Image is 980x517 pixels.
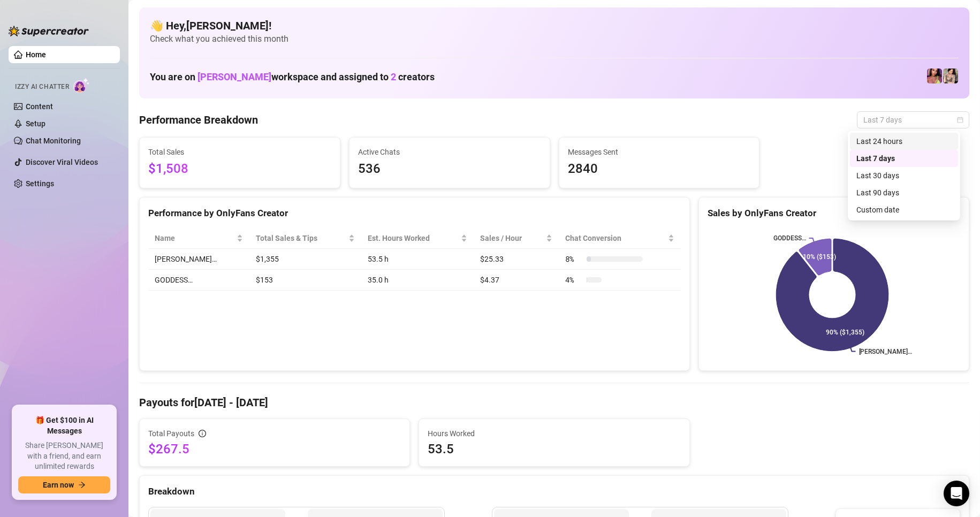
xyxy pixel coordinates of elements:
button: Earn nowarrow-right [18,476,110,493]
a: Discover Viral Videos [26,158,98,166]
th: Name [148,228,249,249]
td: 35.0 h [361,270,474,291]
span: [PERSON_NAME] [197,71,271,82]
span: Check what you achieved this month [150,33,959,45]
td: 53.5 h [361,249,474,270]
span: info-circle [199,430,206,437]
img: Jenna [943,69,958,83]
span: Name [155,232,234,244]
span: 53.5 [428,440,680,458]
div: Breakdown [148,484,960,499]
td: $4.37 [474,270,559,291]
span: 🎁 Get $100 in AI Messages [18,415,110,436]
div: Performance by OnlyFans Creator [148,206,681,221]
a: Setup [26,119,45,128]
div: Est. Hours Worked [368,232,459,244]
span: Active Chats [358,146,541,158]
div: Last 30 days [856,170,952,181]
span: Share [PERSON_NAME] with a friend, and earn unlimited rewards [18,440,110,472]
span: Chat Conversion [565,232,666,244]
div: Last 90 days [850,184,958,201]
img: AI Chatter [73,78,90,93]
img: GODDESS [927,69,942,83]
div: Open Intercom Messenger [944,481,969,506]
span: 536 [358,159,541,179]
span: Earn now [43,481,74,489]
div: Custom date [850,201,958,218]
a: Content [26,102,53,111]
span: Last 7 days [863,112,963,128]
span: calendar [957,117,963,123]
div: Last 7 days [850,150,958,167]
div: Sales by OnlyFans Creator [708,206,960,221]
td: GODDESS… [148,270,249,291]
div: Last 90 days [856,187,952,199]
h1: You are on workspace and assigned to creators [150,71,435,83]
img: logo-BBDzfeDw.svg [9,26,89,36]
span: arrow-right [78,481,86,489]
td: [PERSON_NAME]… [148,249,249,270]
span: Messages Sent [568,146,751,158]
th: Total Sales & Tips [249,228,361,249]
th: Chat Conversion [559,228,681,249]
h4: Performance Breakdown [139,112,258,127]
div: Last 24 hours [850,133,958,150]
span: Sales / Hour [480,232,544,244]
span: Total Sales [148,146,331,158]
a: Settings [26,179,54,188]
div: Last 7 days [856,153,952,164]
div: Last 24 hours [856,135,952,147]
span: Hours Worked [428,428,680,439]
text: GODDESS… [773,234,806,242]
span: Izzy AI Chatter [15,82,69,92]
td: $1,355 [249,249,361,270]
a: Chat Monitoring [26,136,81,145]
h4: Payouts for [DATE] - [DATE] [139,395,969,410]
text: [PERSON_NAME]… [859,348,913,355]
span: Total Sales & Tips [256,232,346,244]
span: Total Payouts [148,428,194,439]
th: Sales / Hour [474,228,559,249]
span: 2840 [568,159,751,179]
span: 2 [391,71,396,82]
div: Last 30 days [850,167,958,184]
span: $267.5 [148,440,401,458]
td: $25.33 [474,249,559,270]
h4: 👋 Hey, [PERSON_NAME] ! [150,18,959,33]
td: $153 [249,270,361,291]
span: 4 % [565,274,582,286]
span: $1,508 [148,159,331,179]
span: 8 % [565,253,582,265]
a: Home [26,50,46,59]
div: Custom date [856,204,952,216]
